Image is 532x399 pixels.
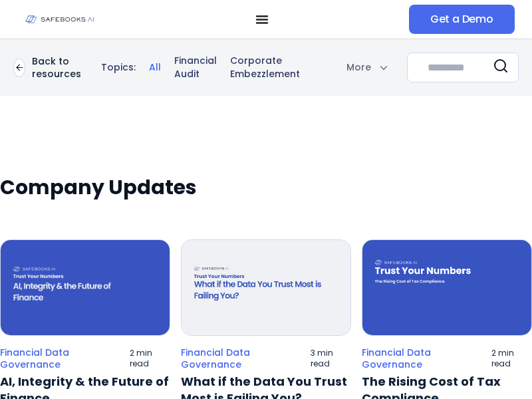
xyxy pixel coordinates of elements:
a: Financial Data Governance [362,346,485,370]
a: Get a Demo [409,5,515,34]
a: All [149,61,161,74]
img: Trust your numbers and data [181,239,351,336]
div: More [330,61,387,74]
a: Corporate Embezzlement [230,55,300,80]
p: 3 min read [311,348,351,368]
p: 2 min read [130,348,170,368]
nav: Menu [115,13,409,26]
a: Back to resources [13,55,88,79]
button: Menu Toggle [255,13,269,26]
p: Topics: [101,61,136,74]
a: Financial Audit [174,55,217,80]
a: Financial Data Governance [181,346,304,370]
span: Get a Demo [430,13,493,26]
img: Tax Compliance [362,239,532,336]
p: 2 min read [491,348,532,368]
p: Back to resources [32,55,88,79]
